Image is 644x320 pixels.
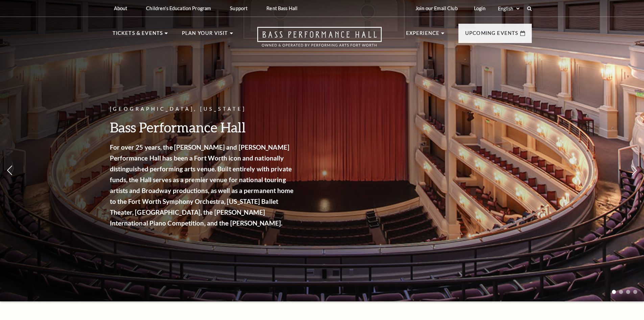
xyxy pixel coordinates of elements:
[497,5,521,12] select: Select:
[113,29,163,41] p: Tickets & Events
[110,119,296,136] h3: Bass Performance Hall
[266,5,297,11] p: Rent Bass Hall
[114,5,127,11] p: About
[182,29,228,41] p: Plan Your Visit
[146,5,211,11] p: Children's Education Program
[230,5,247,11] p: Support
[465,29,519,41] p: Upcoming Events
[406,29,440,41] p: Experience
[110,143,294,227] strong: For over 25 years, the [PERSON_NAME] and [PERSON_NAME] Performance Hall has been a Fort Worth ico...
[110,105,296,113] p: [GEOGRAPHIC_DATA], [US_STATE]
